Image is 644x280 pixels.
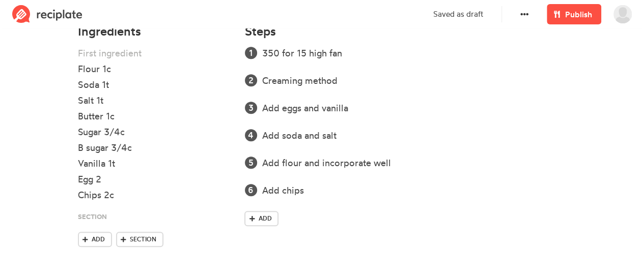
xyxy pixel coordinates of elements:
span: Add [258,214,271,223]
div: Add chips [262,183,539,197]
span: Section [130,235,156,244]
div: Sugar 3/4c [78,125,205,139]
div: Salt 1t [78,94,205,107]
h4: Steps [244,24,275,38]
div: Butter 1c [78,109,205,123]
div: Add flour and incorporate well [262,156,539,170]
img: User's avatar [613,5,632,23]
div: B sugar 3/4c [78,141,205,154]
div: Creaming method [262,74,539,87]
span: Add [92,235,105,244]
div: Add soda and salt [262,129,539,142]
div: Egg 2 [78,172,205,186]
h4: Ingredients [78,24,233,38]
span: Publish [565,8,592,20]
div: Vanilla 1t [78,157,205,170]
div: 350 for 15 high fan [262,46,539,60]
div: Flour 1c [78,62,205,76]
img: Reciplate [12,5,82,23]
div: Add eggs and vanilla [262,101,539,115]
div: Soda 1t [78,78,205,91]
div: Chips 2c [78,188,205,202]
p: Saved as draft [433,9,483,20]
